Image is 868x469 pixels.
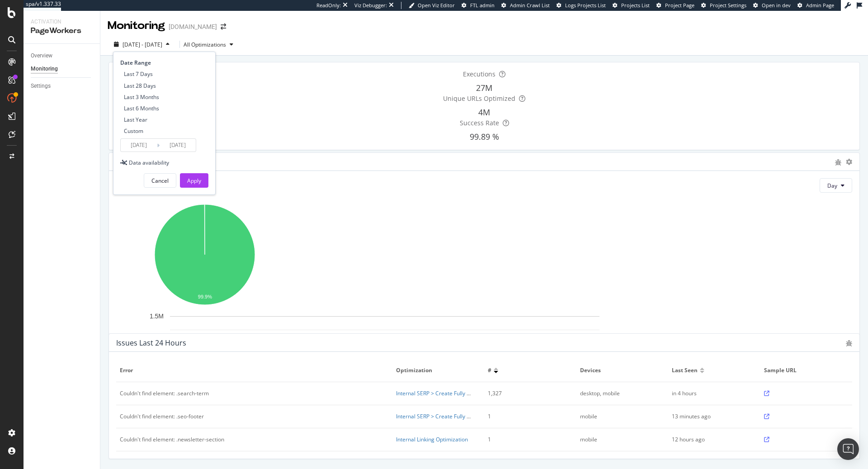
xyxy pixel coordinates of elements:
[120,412,204,421] div: Couldn't find element: .seo-footer
[476,82,492,93] span: 27M
[180,173,208,188] button: Apply
[565,2,606,9] span: Logs Projects List
[31,51,94,61] a: Overview
[418,2,455,9] span: Open Viz Editor
[169,22,217,31] div: [DOMAIN_NAME]
[120,70,159,78] div: Last 7 Days
[672,412,748,421] div: 13 minutes ago
[835,159,841,166] div: bug
[120,366,387,374] span: Error
[488,436,564,444] div: 1
[764,366,847,374] span: Sample URL
[478,107,490,118] span: 4M
[354,2,387,9] div: Viz Debugger:
[120,82,159,90] div: Last 28 Days
[665,2,694,9] span: Project Page
[656,2,694,9] a: Project Page
[150,313,164,320] text: 1.5M
[460,118,499,127] span: Success Rate
[710,2,746,9] span: Project Settings
[31,64,58,74] div: Monitoring
[396,366,479,374] span: Optimization
[116,312,653,412] svg: A chart.
[580,389,656,398] div: desktop, mobile
[120,104,159,112] div: Last 6 Months
[124,116,147,123] div: Last Year
[31,18,93,26] div: Activation
[120,436,224,444] div: Couldn't find element: .newsletter-section
[488,366,491,374] span: #
[488,389,564,398] div: 1,327
[510,2,550,9] span: Admin Crawl List
[31,81,94,91] a: Settings
[820,178,852,193] button: Day
[613,2,650,9] a: Projects List
[462,2,495,9] a: FTL admin
[160,139,196,152] input: End Date
[31,26,93,36] div: PageWorkers
[557,2,606,9] a: Logs Projects List
[120,93,159,101] div: Last 3 Months
[672,389,748,398] div: in 4 hours
[144,173,176,188] button: Cancel
[316,2,341,9] div: ReadOnly:
[124,82,156,90] div: Last 28 Days
[580,436,656,444] div: mobile
[120,59,206,66] div: Date Range
[120,116,159,123] div: Last Year
[806,2,834,9] span: Admin Page
[837,438,859,460] div: Open Intercom Messenger
[701,2,746,9] a: Project Settings
[621,2,650,9] span: Projects List
[31,64,94,74] a: Monitoring
[120,127,159,135] div: Custom
[470,131,499,142] span: 99.89 %
[501,2,550,9] a: Admin Crawl List
[396,412,539,420] a: Internal SERP > Create Fully Optimized SEO Landing Page
[31,81,51,91] div: Settings
[116,338,186,347] div: Issues Last 24 Hours
[123,41,162,48] span: [DATE] - [DATE]
[827,182,837,189] span: Day
[672,436,748,444] div: 12 hours ago
[488,412,564,421] div: 1
[443,94,515,103] span: Unique URLs Optimized
[124,70,153,78] div: Last 7 Days
[762,2,791,9] span: Open in dev
[184,41,226,48] div: All Optimizations
[108,40,176,49] button: [DATE] - [DATE]
[116,200,292,312] svg: A chart.
[846,340,852,346] div: bug
[129,159,169,166] div: Data availability
[753,2,791,9] a: Open in dev
[151,177,169,185] div: Cancel
[409,2,455,9] a: Open Viz Editor
[120,389,209,398] div: Couldn't find element: .search-term
[797,2,834,9] a: Admin Page
[187,177,201,185] div: Apply
[580,366,663,374] span: Devices
[198,294,212,299] text: 99.9%
[463,70,495,78] span: Executions
[672,366,698,374] span: Last seen
[124,93,159,101] div: Last 3 Months
[31,51,52,61] div: Overview
[580,412,656,421] div: mobile
[121,139,157,152] input: Start Date
[396,436,468,443] a: Internal Linking Optimization
[108,18,165,33] div: Monitoring
[124,104,159,112] div: Last 6 Months
[124,127,143,135] div: Custom
[184,37,237,52] button: All Optimizations
[470,2,495,9] span: FTL admin
[221,24,226,30] div: arrow-right-arrow-left
[396,389,539,397] a: Internal SERP > Create Fully Optimized SEO Landing Page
